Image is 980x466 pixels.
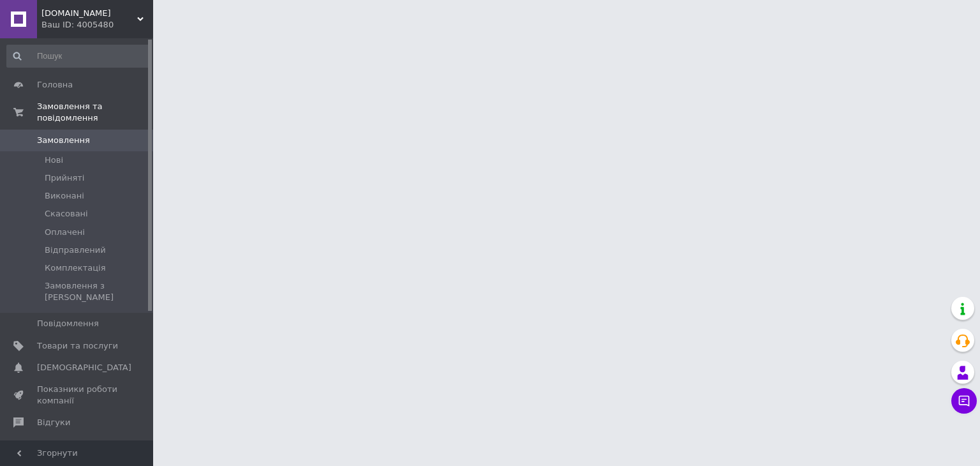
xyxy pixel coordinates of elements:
span: Прийняті [45,172,84,184]
span: Головна [37,79,73,91]
span: Виконані [45,190,84,202]
span: Комплектація [45,262,105,274]
span: Повідомлення [37,318,99,329]
span: Відправлений [45,244,106,256]
input: Пошук [6,45,151,68]
span: Замовлення [37,135,90,146]
span: Aromatic.com.ua [41,8,137,19]
span: [DEMOGRAPHIC_DATA] [37,362,131,373]
span: Замовлення та повідомлення [37,101,153,124]
span: Оплачені [45,227,85,238]
span: Нові [45,154,63,166]
button: Чат з покупцем [951,388,977,414]
span: Показники роботи компанії [37,384,118,407]
span: Відгуки [37,417,70,428]
div: Ваш ID: 4005480 [41,19,153,31]
span: Товари та послуги [37,340,118,352]
span: Замовлення з [PERSON_NAME] [45,280,149,303]
span: Покупці [37,439,71,451]
span: Скасовані [45,208,88,220]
